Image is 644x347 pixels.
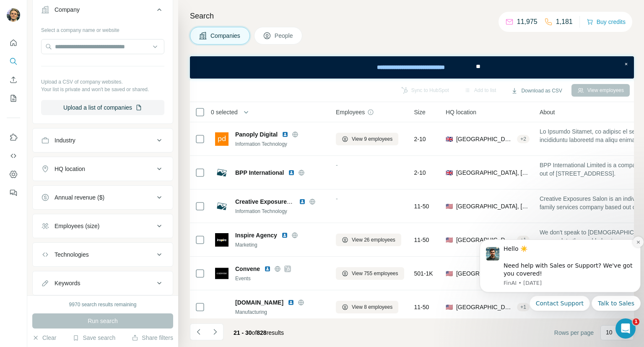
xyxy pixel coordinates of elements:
button: Share filters [132,334,173,342]
div: Marketing [235,241,326,249]
div: Keywords [55,279,80,287]
span: [GEOGRAPHIC_DATA], [US_STATE] [456,303,514,311]
button: View 26 employees [336,234,401,246]
span: 🇬🇧 [446,135,453,143]
button: Navigate to next page [207,323,223,340]
button: Upload a list of companies [41,100,164,115]
img: LinkedIn logo [264,266,271,272]
div: 9970 search results remaining [69,301,137,308]
img: Logo of Creative Exposures Salon [215,200,229,213]
span: 1 [633,318,639,325]
button: Technologies [33,244,173,265]
button: Buy credits [587,16,626,28]
img: LinkedIn logo [281,232,288,239]
button: Save search [73,334,115,342]
span: [GEOGRAPHIC_DATA], [GEOGRAPHIC_DATA] [456,135,514,143]
img: Logo of Panoply Digital [215,132,229,146]
span: - [336,162,338,168]
button: Feedback [7,185,20,200]
div: Industry [55,136,75,145]
button: View 8 employees [336,301,398,313]
span: View 26 employees [352,236,395,244]
span: 11-50 [414,303,429,311]
button: Enrich CSV [7,72,20,87]
span: 21 - 30 [234,329,252,336]
span: [DOMAIN_NAME] [235,298,283,307]
iframe: Banner [190,56,634,79]
div: Annual revenue ($) [55,193,104,202]
button: Clear [32,334,56,342]
span: 501-1K [414,269,433,278]
span: 2-10 [414,168,426,177]
span: of [252,329,257,336]
img: LinkedIn logo [299,198,306,205]
span: - [336,195,338,202]
button: Download as CSV [505,84,568,97]
span: View 755 employees [352,270,398,277]
iframe: Intercom live chat [615,318,636,339]
p: 1,181 [556,17,573,27]
button: HQ location [33,159,173,179]
div: Information Technology [235,208,326,215]
button: View 9 employees [336,133,398,145]
span: Companies [210,32,241,40]
span: [GEOGRAPHIC_DATA], [US_STATE] [456,202,530,210]
div: Technologies [55,250,89,259]
h4: Search [190,10,634,22]
img: Logo of BPP International [215,166,229,179]
span: View 9 employees [352,135,392,143]
img: LinkedIn logo [282,131,288,138]
button: Employees (size) [33,216,173,236]
span: Inspire Agency [235,231,277,239]
span: Size [414,108,426,116]
button: Dashboard [7,167,20,182]
img: Avatar [7,8,20,22]
button: Use Surfe API [7,148,20,163]
div: Manufacturing [235,308,326,316]
span: 🇺🇸 [446,202,453,210]
button: Industry [33,130,173,150]
span: 🇺🇸 [446,236,453,244]
span: Creative Exposures Salon [235,198,308,205]
span: [GEOGRAPHIC_DATA], [US_STATE] [456,236,514,244]
div: Company [55,5,80,14]
span: [GEOGRAPHIC_DATA], [GEOGRAPHIC_DATA], [GEOGRAPHIC_DATA] [456,168,530,177]
img: Logo of Vents.com [215,305,229,308]
span: Panoply Digital [235,130,278,139]
span: Convene [235,265,260,273]
button: View 755 employees [336,267,404,280]
button: Quick start [7,35,20,50]
iframe: Intercom notifications message [476,229,644,343]
span: About [540,108,555,116]
span: results [234,329,284,336]
span: 11-50 [414,202,429,210]
img: Logo of Convene [215,267,229,280]
button: Annual revenue ($) [33,187,173,208]
p: Upload a CSV of company websites. [41,78,164,86]
button: Use Surfe on LinkedIn [7,130,20,145]
button: My lists [7,91,20,106]
span: 11-50 [414,236,429,244]
div: Select a company name or website [41,23,164,34]
img: Logo of Inspire Agency [215,233,229,247]
div: Information Technology [235,140,326,148]
span: 2-10 [414,135,426,143]
img: LinkedIn logo [288,299,294,306]
span: 0 selected [211,108,238,116]
div: HQ location [55,165,85,173]
div: + 2 [517,135,530,143]
span: HQ location [446,108,476,116]
img: LinkedIn logo [288,169,295,176]
button: Search [7,54,20,69]
button: Keywords [33,273,173,293]
div: Events [235,275,326,282]
span: 🇺🇸 [446,269,453,278]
